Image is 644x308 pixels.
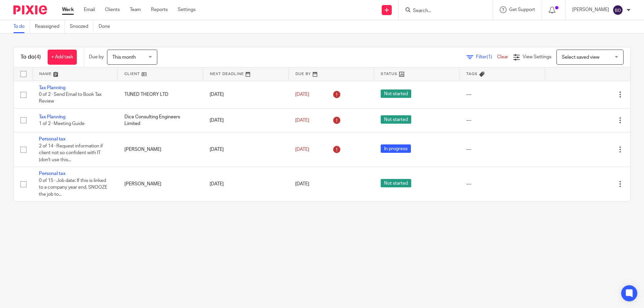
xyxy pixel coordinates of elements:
[295,118,309,123] span: [DATE]
[118,132,203,167] td: [PERSON_NAME]
[295,92,309,97] span: [DATE]
[466,91,538,98] div: ---
[203,167,288,201] td: [DATE]
[13,20,30,33] a: To do
[466,146,538,153] div: ---
[487,55,492,59] span: (1)
[62,6,74,13] a: Work
[35,20,65,33] a: Reassigned
[466,72,478,76] span: Tags
[39,144,103,162] span: 2 of 14 · Request information if client not so confident with IT (don't use this...
[381,179,411,187] span: Not started
[99,20,115,33] a: Done
[13,5,47,14] img: Pixie
[39,115,65,119] a: Tax Planning
[48,50,77,65] a: + Add task
[39,121,85,126] span: 1 of 2 · Meeting Guide
[497,55,508,59] a: Clear
[151,6,168,13] a: Reports
[295,182,309,186] span: [DATE]
[295,147,309,152] span: [DATE]
[476,55,497,59] span: Filter
[178,6,196,13] a: Settings
[39,92,102,104] span: 0 of 2 · Send Email to Book Tax Review
[20,54,41,61] h1: To do
[130,6,141,13] a: Team
[203,81,288,108] td: [DATE]
[509,7,535,12] span: Get Support
[89,54,104,60] p: Due by
[523,55,551,59] span: View Settings
[112,55,136,60] span: This month
[105,6,120,13] a: Clients
[562,55,599,60] span: Select saved view
[612,5,623,15] img: svg%3E
[35,54,41,60] span: (4)
[39,85,65,90] a: Tax Planning
[381,144,411,153] span: In progress
[203,132,288,167] td: [DATE]
[381,115,411,124] span: Not started
[70,20,94,33] a: Snoozed
[118,108,203,132] td: Dice Consulting Engineers Limited
[381,89,411,98] span: Not started
[466,117,538,124] div: ---
[39,137,65,141] a: Personal tax
[118,167,203,201] td: [PERSON_NAME]
[572,6,609,13] p: [PERSON_NAME]
[84,6,95,13] a: Email
[412,8,473,14] input: Search
[118,81,203,108] td: TUNED THEORY LTD
[39,178,107,197] span: 0 of 15 · Job date: If this is linked to a company year end, SNOOZE the job to...
[466,181,538,187] div: ---
[39,171,65,176] a: Personal tax
[203,108,288,132] td: [DATE]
